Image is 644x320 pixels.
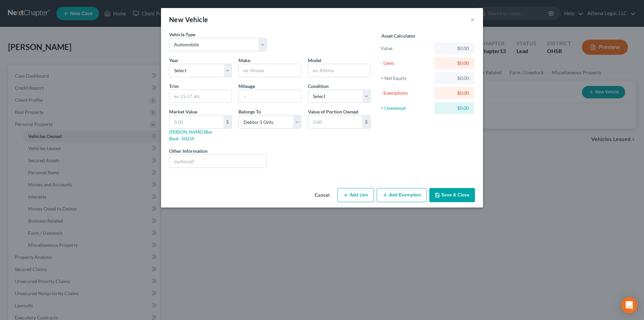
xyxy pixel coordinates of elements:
[381,45,431,52] div: Value
[169,57,178,64] label: Year
[169,83,179,90] label: Trim
[181,136,194,141] a: NADA
[440,60,469,66] div: $0.00
[169,15,208,24] div: New Vehicle
[238,57,250,63] span: Make
[308,116,362,128] input: 0.00
[381,32,416,39] label: Asset Calculator
[308,108,358,115] label: Value of Portion Owned
[337,188,374,202] button: Add Lien
[381,105,431,111] div: = Unexempt
[169,31,195,38] label: Vehicle Type
[169,147,208,154] label: Other Information
[381,75,431,82] div: = Net Equity
[223,116,231,128] div: $
[239,90,301,103] input: --
[470,15,475,24] button: ×
[239,64,301,77] input: ex. Nissan
[308,64,370,77] input: ex. Altima
[169,129,212,141] a: [PERSON_NAME] Blue Book
[308,57,321,64] label: Model
[169,108,197,115] label: Market Value
[440,90,469,96] div: $0.00
[238,83,255,90] label: Mileage
[169,116,223,128] input: 0.00
[309,189,335,202] button: Cancel
[169,90,231,103] input: ex. LS, LT, etc
[381,90,431,96] div: - Exemptions
[440,75,469,82] div: $0.00
[381,60,431,66] div: - Liens
[362,116,370,128] div: $
[621,297,637,313] div: Open Intercom Messenger
[377,188,427,202] button: Add Exemption
[238,109,261,115] span: Belongs To
[429,188,475,202] button: Save & Close
[440,105,469,111] div: $0.00
[440,45,469,52] div: $0.00
[169,155,266,168] input: (optional)
[308,83,329,90] label: Condition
